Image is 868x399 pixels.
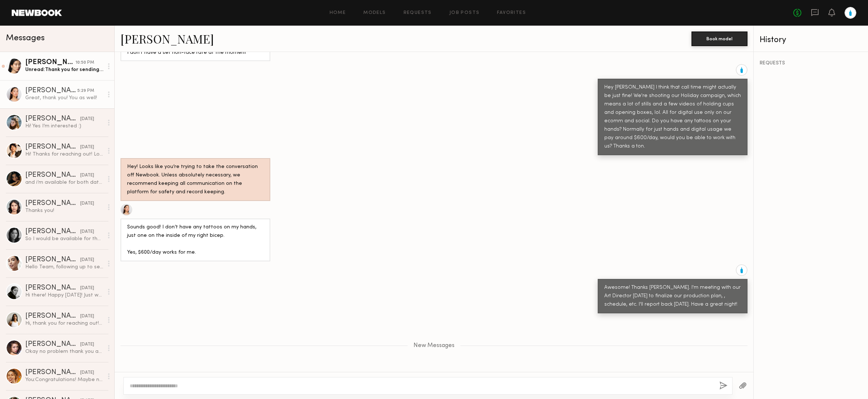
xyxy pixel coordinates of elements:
a: Book model [691,35,748,41]
div: Hey [PERSON_NAME] I think that call time might actually be just fine! We're shooting our Holiday ... [604,83,741,151]
a: Job Posts [449,11,480,15]
div: [PERSON_NAME] [25,59,75,66]
div: [DATE] [80,200,94,207]
div: Hello Team, following up to see if you still needed me to hold the date. [25,264,103,271]
div: Hey! Looks like you’re trying to take the conversation off Newbook. Unless absolutely necessary, ... [127,163,264,197]
div: [PERSON_NAME] [25,172,80,179]
div: [DATE] [80,341,94,348]
div: [DATE] [80,116,94,123]
button: Book model [691,31,748,46]
div: Hi, thank you for reaching out! I love blue bottle. I am available to model for those days. My ha... [25,320,103,327]
a: Requests [404,11,432,15]
div: [DATE] [80,313,94,320]
span: Messages [6,34,45,42]
div: and i’m available for both dates! [25,179,103,186]
div: Hi there! Happy [DATE]! Just wanted to follow up on this and see if there’s was any moment. More ... [25,292,103,299]
a: [PERSON_NAME] [120,31,214,46]
div: Okay no problem thank you and yes next time! [25,348,103,355]
div: Thanks you! [25,207,103,214]
div: Sounds good! I don’t have any tattoos on my hands, just one on the inside of my right bicep. Yes,... [127,223,264,257]
div: 5:29 PM [77,87,94,94]
div: [PERSON_NAME] [25,143,80,151]
div: Hi! Thanks for reaching out! Love Blue Bottle! I’m available those days, please send over details... [25,151,103,158]
div: Great, thank you! You as well! [25,94,103,101]
a: Favorites [497,11,526,15]
div: [DATE] [80,172,94,179]
div: [DATE] [80,228,94,235]
div: [DATE] [80,285,94,292]
div: [DATE] [80,257,94,264]
div: [PERSON_NAME] [25,115,80,123]
div: History [760,36,862,44]
div: 10:50 PM [75,59,94,66]
div: [PERSON_NAME] [25,256,80,264]
div: [DATE] [80,144,94,151]
div: You: Congratulations! Maybe next time, have fun [25,376,103,383]
div: [PERSON_NAME] [25,87,77,94]
span: New Messages [413,343,455,349]
div: Unread: Thank you for sending the details! How many hours will the shoot be? And do you have an i... [25,66,103,73]
div: [PERSON_NAME] [25,341,80,348]
div: [PERSON_NAME] [25,313,80,320]
div: Hi! Yes I’m interested :) [25,123,103,130]
div: [PERSON_NAME] [25,369,80,376]
div: REQUESTS [760,61,862,66]
a: Home [330,11,346,15]
div: [DATE] [80,369,94,376]
div: So I would be available for the 21st! [25,235,103,242]
div: Awesome! Thanks [PERSON_NAME]. I'm meeting with our Art Director [DATE] to finalize our productio... [604,284,741,309]
div: [PERSON_NAME] [25,284,80,292]
div: [PERSON_NAME] [25,228,80,235]
div: [PERSON_NAME] [25,200,80,207]
a: Models [363,11,386,15]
